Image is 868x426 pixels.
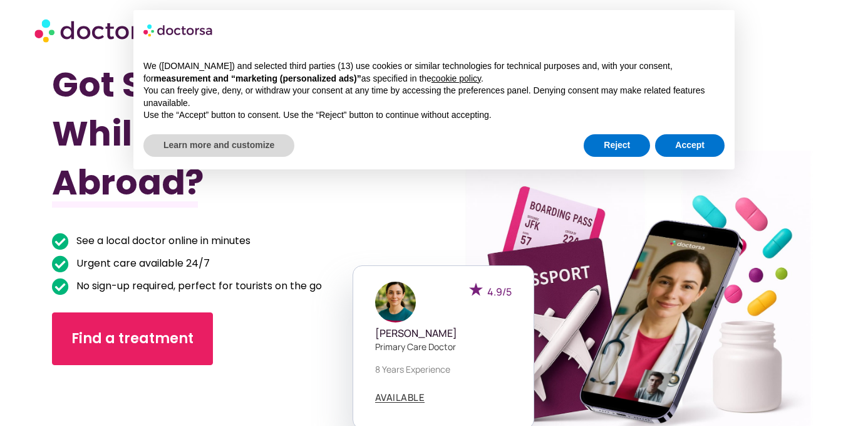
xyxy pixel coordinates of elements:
[143,134,294,157] button: Learn more and customize
[375,363,512,376] p: 8 years experience
[375,393,425,403] a: AVAILABLE
[143,85,725,109] p: You can freely give, deny, or withdraw your consent at any time by accessing the preferences pane...
[52,312,213,365] a: Find a treatment
[143,109,725,122] p: Use the “Accept” button to consent. Use the “Reject” button to continue without accepting.
[375,340,512,353] p: Primary care doctor
[52,60,376,207] h1: Got Sick While Traveling Abroad?
[143,20,214,40] img: logo
[73,277,322,295] span: No sign-up required, perfect for tourists on the go
[143,60,725,85] p: We ([DOMAIN_NAME]) and selected third parties (13) use cookies or similar technologies for techni...
[153,73,361,83] strong: measurement and “marketing (personalized ads)”
[71,329,194,349] span: Find a treatment
[73,232,251,250] span: See a local doctor online in minutes
[655,134,725,157] button: Accept
[431,73,481,83] a: cookie policy
[487,285,512,299] span: 4.9/5
[375,393,425,402] span: AVAILABLE
[584,134,650,157] button: Reject
[73,255,210,272] span: Urgent care available 24/7
[375,327,512,339] h5: [PERSON_NAME]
